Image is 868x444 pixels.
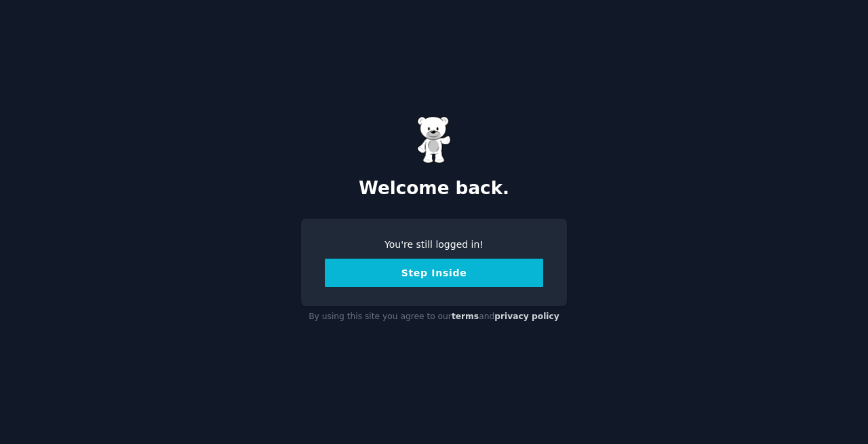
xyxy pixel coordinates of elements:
[325,267,543,278] a: Step Inside
[494,312,559,321] a: privacy policy
[417,116,451,164] img: Gummy Bear
[301,178,567,200] h2: Welcome back.
[452,312,479,321] a: terms
[325,238,543,252] div: You're still logged in!
[301,306,567,328] div: By using this site you agree to our and
[325,259,543,287] button: Step Inside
